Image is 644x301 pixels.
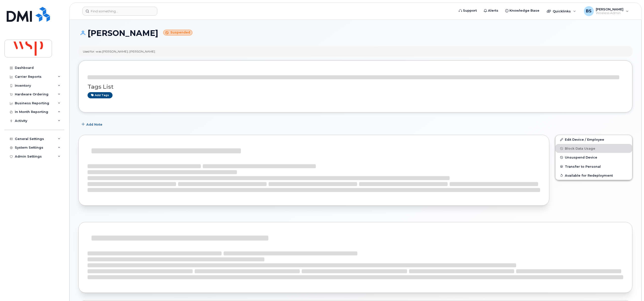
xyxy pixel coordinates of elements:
small: Suspended [163,30,192,35]
a: Add tags [88,92,113,98]
div: Used for: was [PERSON_NAME]; [PERSON_NAME] [83,49,155,54]
span: Add Note [86,122,102,127]
h3: Tags List [88,84,623,90]
button: Transfer to Personal [555,162,632,171]
a: Edit Device / Employee [555,135,632,144]
button: Add Note [78,120,107,129]
button: Unsuspend Device [555,153,632,162]
button: Available for Redeployment [555,171,632,180]
h1: [PERSON_NAME] [78,29,632,37]
button: Block Data Usage [555,144,632,153]
span: Unsuspend Device [565,156,597,159]
span: Available for Redeployment [565,173,613,177]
